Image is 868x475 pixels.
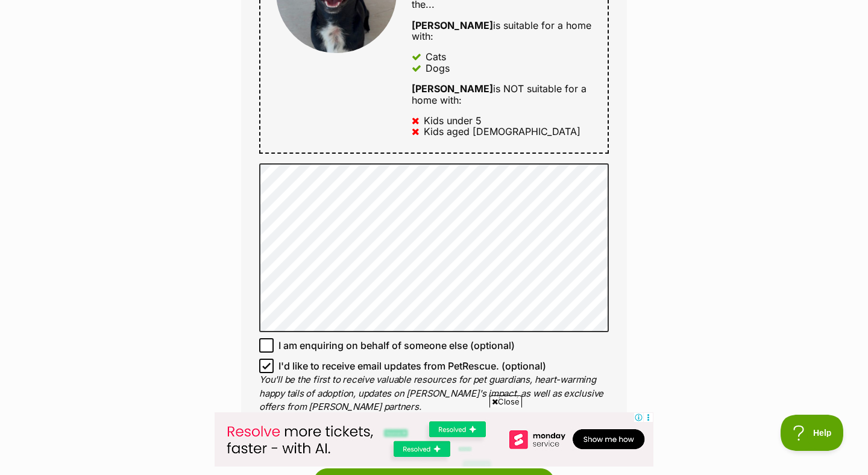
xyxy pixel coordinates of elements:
div: is NOT suitable for a home with: [412,83,592,105]
div: Cats [426,51,446,62]
div: Kids under 5 [424,115,482,126]
div: Kids aged [DEMOGRAPHIC_DATA] [424,126,580,137]
div: Dogs [426,63,450,74]
div: is suitable for a home with: [412,20,592,42]
span: Close [489,395,522,407]
iframe: Help Scout Beacon - Open [781,415,844,451]
span: I'd like to receive email updates from PetRescue. (optional) [278,359,546,373]
p: You'll be the first to receive valuable resources for pet guardians, heart-warming happy tails of... [259,373,609,414]
span: I am enquiring on behalf of someone else (optional) [278,338,515,353]
strong: [PERSON_NAME] [412,19,493,31]
strong: [PERSON_NAME] [412,83,493,95]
